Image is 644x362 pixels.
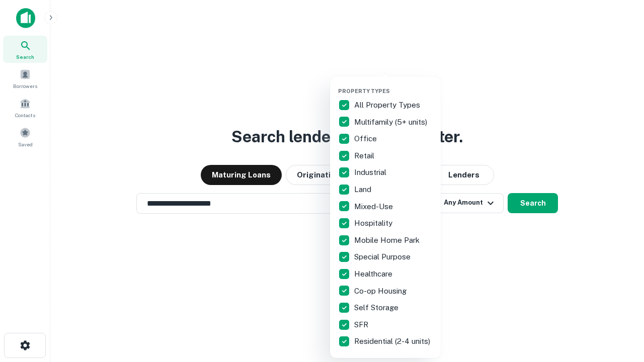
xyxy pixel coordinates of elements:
p: Co-op Housing [354,285,409,297]
p: SFR [354,319,370,331]
span: Property Types [338,88,390,94]
p: Special Purpose [354,251,413,263]
p: Residential (2-4 units) [354,335,432,347]
p: Office [354,133,379,145]
p: Mobile Home Park [354,234,422,246]
p: Hospitality [354,217,394,229]
p: Land [354,184,373,196]
p: All Property Types [354,99,422,111]
p: Multifamily (5+ units) [354,116,429,128]
iframe: Chat Widget [594,282,644,330]
p: Retail [354,150,376,162]
p: Industrial [354,166,388,178]
p: Mixed-Use [354,201,395,213]
p: Healthcare [354,268,394,280]
p: Self Storage [354,302,400,314]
